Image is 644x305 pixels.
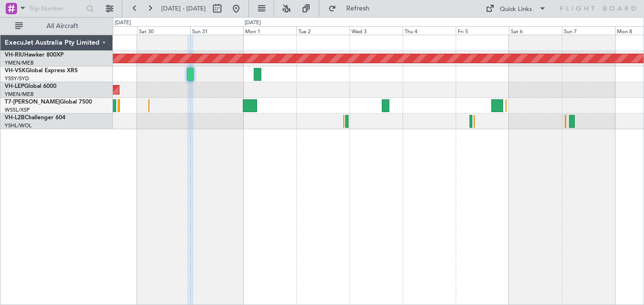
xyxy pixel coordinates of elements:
[243,26,296,35] div: Mon 1
[29,1,83,16] input: Trip Number
[5,115,65,121] a: VH-L2BChallenger 604
[5,59,34,67] a: YMEN/MEB
[5,91,34,98] a: YMEN/MEB
[5,84,56,89] a: VH-LEPGlobal 6000
[403,26,456,35] div: Thu 4
[5,115,25,121] span: VH-L2B
[456,26,509,35] div: Fri 5
[5,106,30,114] a: WSSL/XSP
[5,68,78,74] a: VH-VSKGlobal Express XRS
[5,52,64,58] a: VH-RIUHawker 800XP
[137,26,190,35] div: Sat 30
[5,122,32,129] a: YSHL/WOL
[5,68,26,74] span: VH-VSK
[115,19,131,27] div: [DATE]
[25,23,100,29] span: All Aircraft
[509,26,562,35] div: Sat 6
[296,26,350,35] div: Tue 2
[5,52,24,58] span: VH-RIU
[562,26,615,35] div: Sun 7
[5,75,29,82] a: YSSY/SYD
[338,5,378,12] span: Refresh
[5,99,60,105] span: T7-[PERSON_NAME]
[350,26,403,35] div: Wed 3
[5,99,92,105] a: T7-[PERSON_NAME]Global 7500
[10,19,103,34] button: All Aircraft
[324,1,381,16] button: Refresh
[190,26,243,35] div: Sun 31
[5,84,24,89] span: VH-LEP
[245,19,261,27] div: [DATE]
[161,4,206,13] span: [DATE] - [DATE]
